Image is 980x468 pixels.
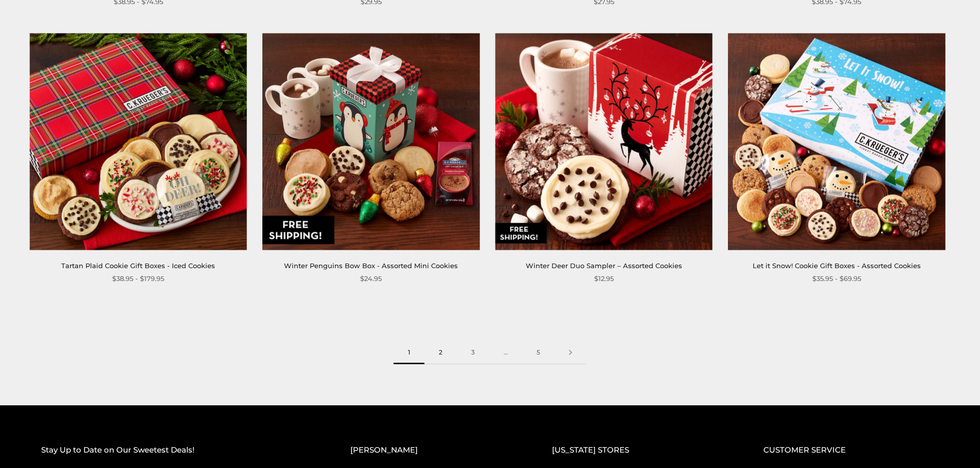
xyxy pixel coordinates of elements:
[284,261,458,270] a: Winter Penguins Bow Box - Assorted Mini Cookies
[728,33,945,250] img: Let it Snow! Cookie Gift Boxes - Assorted Cookies
[350,444,511,457] h2: [PERSON_NAME]
[424,341,457,364] a: 2
[489,341,522,364] span: …
[360,273,382,284] span: $24.95
[8,429,106,460] iframe: Sign Up via Text for Offers
[30,33,247,250] img: Tartan Plaid Cookie Gift Boxes - Iced Cookies
[41,444,309,457] h2: Stay Up to Date on Our Sweetest Deals!
[812,273,861,284] span: $35.95 - $69.95
[763,444,939,457] h2: CUSTOMER SERVICE
[555,341,586,364] a: Next page
[112,273,164,284] span: $38.95 - $179.95
[495,33,712,250] img: Winter Deer Duo Sampler – Assorted Cookies
[753,261,921,270] a: Let it Snow! Cookie Gift Boxes - Assorted Cookies
[394,341,424,364] span: 1
[457,341,489,364] a: 3
[552,444,722,457] h2: [US_STATE] STORES
[61,261,215,270] a: Tartan Plaid Cookie Gift Boxes - Iced Cookies
[594,273,614,284] span: $12.95
[522,341,555,364] a: 5
[262,33,479,250] img: Winter Penguins Bow Box - Assorted Mini Cookies
[526,261,682,270] a: Winter Deer Duo Sampler – Assorted Cookies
